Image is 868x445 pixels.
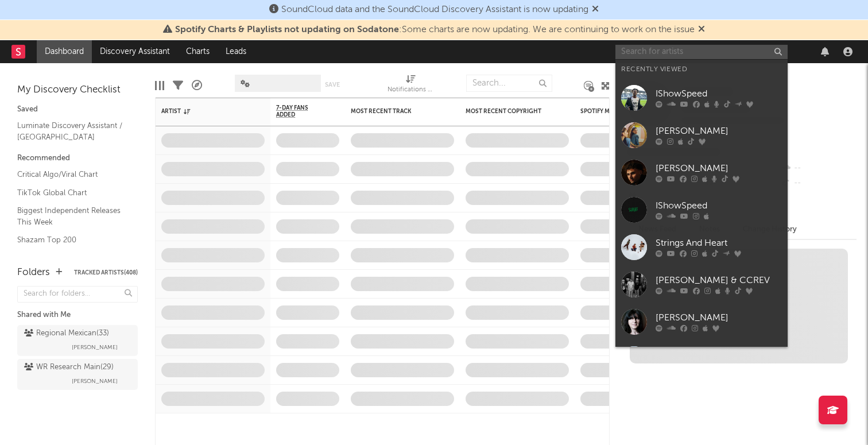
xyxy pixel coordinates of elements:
[92,40,178,63] a: Discovery Assistant
[24,361,114,374] div: WR Research Main ( 29 )
[175,25,399,34] span: Spotify Charts & Playlists not updating on Sodatone
[656,125,782,138] div: [PERSON_NAME]
[325,82,340,88] button: Save
[17,308,138,322] div: Shared with Me
[17,234,126,246] a: Shazam Top 200
[615,229,788,266] a: Strings And Heart
[466,75,552,92] input: Search...
[387,83,433,97] div: Notifications (Artist)
[592,5,599,14] span: Dismiss
[615,303,788,340] a: [PERSON_NAME]
[615,340,788,378] a: [PERSON_NAME]
[466,108,552,115] div: Most Recent Copyright
[615,266,788,303] a: [PERSON_NAME] & CCREV
[281,5,588,14] span: SoundCloud data and the SoundCloud Discovery Assistant is now updating
[72,340,118,354] span: [PERSON_NAME]
[387,69,433,102] div: Notifications (Artist)
[74,270,138,276] button: Tracked Artists(408)
[276,105,322,118] span: 7-Day Fans Added
[17,83,138,97] div: My Discovery Checklist
[24,327,109,340] div: Regional Mexican ( 33 )
[17,204,126,228] a: Biggest Independent Releases This Week
[17,286,138,303] input: Search for folders...
[656,87,782,101] div: IShowSpeed
[780,176,857,191] div: --
[37,40,92,63] a: Dashboard
[161,108,247,115] div: Artist
[615,45,788,59] input: Search for artists
[580,108,666,115] div: Spotify Monthly Listeners
[615,79,788,117] a: IShowSpeed
[698,25,705,34] span: Dismiss
[173,69,183,102] div: Filters
[17,325,138,356] a: Regional Mexican(33)[PERSON_NAME]
[656,311,782,325] div: [PERSON_NAME]
[351,108,437,115] div: Most Recent Track
[656,237,782,250] div: Strings And Heart
[615,154,788,191] a: [PERSON_NAME]
[175,25,695,34] span: : Some charts are now updating. We are continuing to work on the issue
[17,152,138,165] div: Recommended
[17,187,126,199] a: TikTok Global Chart
[72,374,118,388] span: [PERSON_NAME]
[780,161,857,176] div: --
[656,199,782,213] div: IShowSpeed
[17,359,138,390] a: WR Research Main(29)[PERSON_NAME]
[178,40,218,63] a: Charts
[218,40,254,63] a: Leads
[656,162,782,176] div: [PERSON_NAME]
[656,274,782,288] div: [PERSON_NAME] & CCREV
[17,266,50,280] div: Folders
[17,103,138,117] div: Saved
[621,63,782,76] div: Recently Viewed
[615,191,788,229] a: IShowSpeed
[192,69,202,102] div: A&R Pipeline
[17,119,126,143] a: Luminate Discovery Assistant / [GEOGRAPHIC_DATA]
[615,117,788,154] a: [PERSON_NAME]
[155,69,164,102] div: Edit Columns
[17,168,126,181] a: Critical Algo/Viral Chart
